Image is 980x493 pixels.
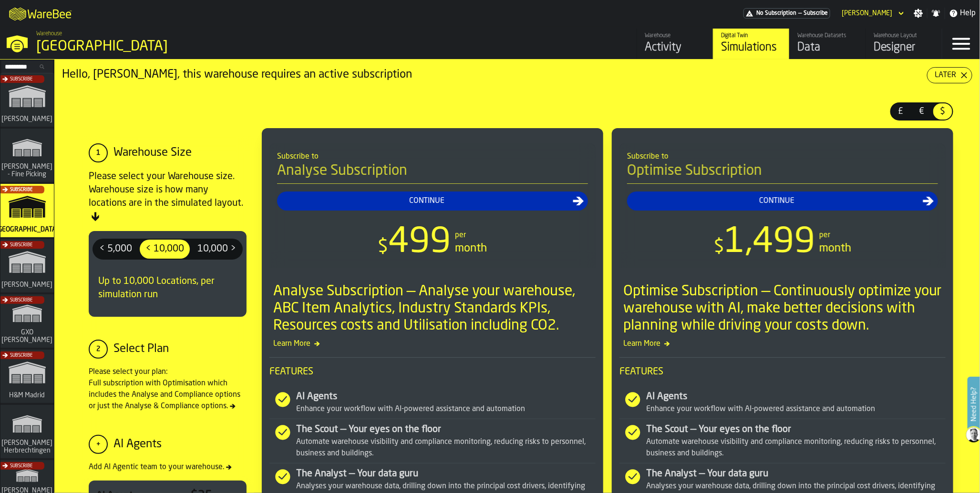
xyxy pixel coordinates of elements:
[36,38,294,55] div: [GEOGRAPHIC_DATA]
[798,10,802,17] span: —
[140,240,190,259] div: thumb
[455,241,487,256] div: month
[866,29,942,59] a: link-to-/wh/i/b5402f52-ce28-4f27-b3d4-5c6d76174849/designer
[277,191,588,211] button: button-Continue
[281,195,573,207] div: Continue
[113,145,192,161] div: Warehouse Size
[269,338,596,350] span: Learn More
[89,366,247,412] div: Please select your plan: Full subscription with Optimisation which includes the Analyse and Compl...
[113,342,169,357] div: Select Plan
[960,8,976,19] span: Help
[191,239,243,260] label: button-switch-multi-10,000 >
[646,403,946,415] div: Enhance your workflow with AI-powered assistance and automation
[296,467,596,481] div: The Analyst — Your data guru
[874,40,934,55] div: Designer
[296,390,596,403] div: AI Agents
[619,338,946,350] span: Learn More
[10,187,32,192] span: Subscribe
[627,162,938,184] h4: Optimise Subscription
[89,462,247,473] div: Add AI Agentic team to your warehouse.
[627,151,938,162] div: Subscribe to
[10,463,32,469] span: Subscribe
[10,242,32,248] span: Subscribe
[928,9,945,18] label: button-toggle-Notifications
[721,32,782,39] div: Digital Twin
[910,9,927,18] label: button-toggle-Settings
[113,437,162,452] div: AI Agents
[378,238,389,257] span: $
[911,102,932,121] label: button-switch-multi-€
[927,67,972,83] button: button-Later
[269,365,596,379] span: Features
[714,238,724,257] span: $
[296,436,596,459] div: Automate warehouse visibility and compliance monitoring, reducing risks to personnel, business an...
[933,103,952,120] div: thumb
[0,184,54,239] a: link-to-/wh/i/b5402f52-ce28-4f27-b3d4-5c6d76174849/simulations
[646,467,946,481] div: The Analyst — Your data guru
[637,29,713,59] a: link-to-/wh/i/b5402f52-ce28-4f27-b3d4-5c6d76174849/feed/
[273,283,596,334] div: Analyse Subscription — Analyse your warehouse, ABC Item Analytics, Industry Standards KPIs, Resou...
[192,240,242,259] div: thumb
[631,195,923,207] div: Continue
[646,390,946,403] div: AI Agents
[0,405,54,460] a: link-to-/wh/i/f0a6b354-7883-413a-84ff-a65eb9c31f03/simulations
[804,10,828,17] span: Subscribe
[619,365,946,379] span: Features
[931,70,960,81] div: Later
[93,239,139,260] label: button-switch-multi-< 5,000
[277,162,588,184] h4: Analyse Subscription
[912,103,931,120] div: thumb
[842,10,893,17] div: DropdownMenuValue-Ana Milicic
[646,436,946,459] div: Automate warehouse visibility and compliance monitoring, reducing risks to personnel, business an...
[194,241,240,257] span: 10,000 >
[10,353,32,358] span: Subscribe
[721,40,782,55] div: Simulations
[389,226,452,260] span: 499
[36,30,62,37] span: Warehouse
[455,230,466,241] div: per
[645,40,705,55] div: Activity
[0,350,54,405] a: link-to-/wh/i/0438fb8c-4a97-4a5b-bcc6-2889b6922db0/simulations
[756,10,796,17] span: No Subscription
[914,105,929,118] span: €
[819,241,851,256] div: month
[797,32,858,39] div: Warehouse Datasets
[743,8,830,19] a: link-to-/wh/i/b5402f52-ce28-4f27-b3d4-5c6d76174849/pricing/
[89,340,108,359] div: 2
[0,239,54,294] a: link-to-/wh/i/1653e8cc-126b-480f-9c47-e01e76aa4a88/simulations
[277,151,588,162] div: Subscribe to
[789,29,866,59] a: link-to-/wh/i/b5402f52-ce28-4f27-b3d4-5c6d76174849/data
[296,403,596,415] div: Enhance your workflow with AI-powered assistance and automation
[89,170,247,223] div: Please select your Warehouse size. Warehouse size is how many locations are in the simulated layout.
[0,73,54,129] a: link-to-/wh/i/72fe6713-8242-4c3c-8adf-5d67388ea6d5/simulations
[0,294,54,350] a: link-to-/wh/i/baca6aa3-d1fc-43c0-a604-2a1c9d5db74d/simulations
[627,191,938,211] button: button-Continue
[95,241,136,257] span: < 5,000
[797,40,858,55] div: Data
[891,103,910,120] div: thumb
[10,298,32,303] span: Subscribe
[942,29,980,59] label: button-toggle-Menu
[874,32,934,39] div: Warehouse Layout
[623,283,946,334] div: Optimise Subscription — Continuously optimize your warehouse with AI, make better decisions with ...
[646,423,946,436] div: The Scout — Your eyes on the floor
[945,8,980,19] label: button-toggle-Help
[893,105,908,118] span: £
[969,378,979,431] label: Need Help?
[89,435,108,454] div: +
[890,102,911,121] label: button-switch-multi-£
[743,8,830,19] div: Menu Subscription
[0,129,54,184] a: link-to-/wh/i/48cbecf7-1ea2-4bc9-a439-03d5b66e1a58/simulations
[838,8,906,19] div: DropdownMenuValue-Ana Milicic
[713,29,789,59] a: link-to-/wh/i/b5402f52-ce28-4f27-b3d4-5c6d76174849/simulations
[93,240,138,259] div: thumb
[89,143,108,162] div: 1
[93,267,243,309] div: Up to 10,000 Locations, per simulation run
[724,226,815,260] span: 1,499
[296,423,596,436] div: The Scout — Your eyes on the floor
[139,239,191,260] label: button-switch-multi-< 10,000
[932,102,953,121] label: button-switch-multi-$
[645,32,705,39] div: Warehouse
[142,241,188,257] span: < 10,000
[62,67,927,82] div: Hello, [PERSON_NAME], this warehouse requires an active subscription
